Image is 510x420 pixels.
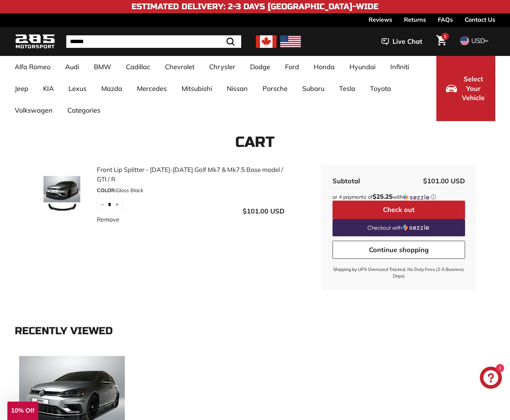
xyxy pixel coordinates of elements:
[404,13,426,26] a: Returns
[243,56,278,78] a: Dodge
[432,29,451,54] a: Cart
[174,78,219,99] a: Mitsubishi
[7,402,38,420] div: 10% Off
[342,56,383,78] a: Hyundai
[119,56,158,78] a: Cadillac
[333,193,465,201] div: or 4 payments of$25.25withSezzle Click to learn more about Sezzle
[333,219,465,236] a: Checkout with
[11,407,34,414] span: 10% Off
[478,367,504,391] inbox-online-store-chat: Shopify online store chat
[15,33,55,50] img: Logo_285_Motorsport_areodynamics_components
[393,37,422,46] span: Live Chat
[383,56,416,78] a: Infiniti
[461,74,486,103] span: Select Your Vehicle
[97,187,285,194] div: Gloss Black
[333,193,465,201] div: or 4 payments of with
[243,207,285,215] span: $101.00 USD
[403,194,429,201] img: Sezzle
[436,56,495,121] button: Select Your Vehicle
[471,36,485,45] span: USD
[465,13,495,26] a: Contact Us
[15,134,495,150] h1: Cart
[369,13,392,26] a: Reviews
[130,78,174,99] a: Mercedes
[444,33,446,39] span: 1
[333,266,465,279] small: Shipping by UPS Oversized Tracked, No Duty Fees (2-5 Business Days)
[372,32,432,51] button: Live Chat
[58,56,87,78] a: Audi
[363,78,398,99] a: Toyota
[7,78,36,99] a: Jeep
[295,78,332,99] a: Subaru
[36,78,61,99] a: KIA
[7,56,58,78] a: Alfa Romeo
[66,35,241,48] input: Search
[332,78,363,99] a: Tesla
[202,56,243,78] a: Chrysler
[61,78,94,99] a: Lexus
[438,13,453,26] a: FAQs
[423,177,465,185] span: $101.00 USD
[333,176,360,186] div: Subtotal
[60,99,108,121] a: Categories
[87,56,119,78] a: BMW
[15,325,495,337] div: Recently viewed
[219,78,255,99] a: Nissan
[97,215,119,224] a: Remove
[131,2,379,11] h4: Estimated Delivery: 2-3 Days [GEOGRAPHIC_DATA]-Wide
[333,241,465,259] a: Continue shopping
[255,78,295,99] a: Porsche
[402,224,429,231] img: Sezzle
[333,201,465,219] button: Check out
[278,56,306,78] a: Ford
[7,99,60,121] a: Volkswagen
[34,176,89,213] img: Front Lip Splitter - 2015-2021 Golf Mk7 & Mk7.5 Base model / GTI / R
[158,56,202,78] a: Chevrolet
[94,78,130,99] a: Mazda
[97,187,116,194] span: COLOR:
[97,165,285,184] a: Front Lip Splitter - [DATE]-[DATE] Golf Mk7 & Mk7.5 Base model / GTI / R
[306,56,342,78] a: Honda
[112,198,123,211] button: Increase item quantity by one
[373,193,393,200] span: $25.25
[97,198,108,211] button: Reduce item quantity by one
